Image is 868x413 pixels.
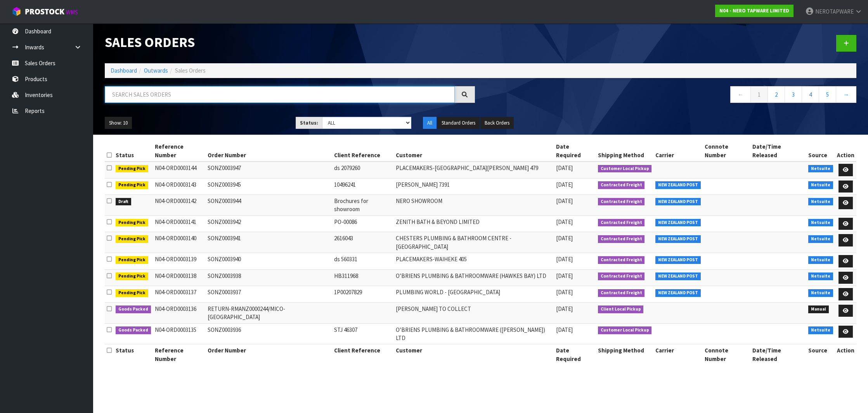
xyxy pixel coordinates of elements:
[332,141,394,161] th: Client Reference
[836,86,856,103] a: →
[554,141,596,161] th: Date Required
[116,165,148,173] span: Pending Pick
[206,269,332,286] td: SONZ0003938
[206,323,332,344] td: SONZ0003936
[332,323,394,344] td: STJ 46307
[808,326,833,334] span: Netsuite
[111,67,137,74] a: Dashboard
[394,286,554,303] td: PLUMBING WORLD - [GEOGRAPHIC_DATA]
[332,253,394,270] td: ds 560331
[806,344,835,365] th: Source
[153,323,206,344] td: N04-ORD0003135
[206,195,332,216] td: SONZ0003944
[206,161,332,178] td: SONZ0003947
[750,344,806,365] th: Date/Time Released
[332,215,394,232] td: PO-00086
[116,272,148,280] span: Pending Pick
[596,141,654,161] th: Shipping Method
[394,161,554,178] td: PLACEMAKERS-[GEOGRAPHIC_DATA][PERSON_NAME] 479
[655,289,701,297] span: NEW ZEALAND POST
[12,7,21,16] img: cube-alt.png
[808,289,833,297] span: Netsuite
[153,141,206,161] th: Reference Number
[25,7,64,17] span: ProStock
[394,178,554,195] td: [PERSON_NAME] 7391
[598,235,645,243] span: Contracted Freight
[116,198,131,206] span: Draft
[116,235,148,243] span: Pending Pick
[394,195,554,216] td: NERO SHOWROOM
[556,197,573,205] span: [DATE]
[598,272,645,280] span: Contracted Freight
[153,232,206,253] td: N04-ORD0003140
[808,198,833,206] span: Netsuite
[394,232,554,253] td: CHESTERS PLUMBING & BATHROOM CENTRE -[GEOGRAPHIC_DATA]
[332,344,394,365] th: Client Reference
[556,234,573,242] span: [DATE]
[598,326,652,334] span: Customer Local Pickup
[802,86,819,103] a: 4
[655,219,701,227] span: NEW ZEALAND POST
[808,219,833,227] span: Netsuite
[116,326,151,334] span: Goods Packed
[332,178,394,195] td: 10496241
[556,218,573,226] span: [DATE]
[730,86,751,103] a: ←
[394,253,554,270] td: PLACEMAKERS-WAIHEKE 405
[556,181,573,188] span: [DATE]
[768,86,785,103] a: 2
[394,141,554,161] th: Customer
[153,178,206,195] td: N04-ORD0003143
[116,181,148,189] span: Pending Pick
[153,195,206,216] td: N04-ORD0003142
[332,269,394,286] td: HB311968
[808,272,833,280] span: Netsuite
[394,344,554,365] th: Customer
[332,161,394,178] td: ds 2079260
[153,269,206,286] td: N04-ORD0003138
[556,288,573,296] span: [DATE]
[598,289,645,297] span: Contracted Freight
[653,344,703,365] th: Carrier
[105,117,132,129] button: Show: 10
[153,302,206,323] td: N04-ORD0003136
[206,302,332,323] td: RETURN-RMANZ0000244/MICO-[GEOGRAPHIC_DATA]
[815,8,854,15] span: NEROTAPWARE
[206,141,332,161] th: Order Number
[480,117,514,129] button: Back Orders
[487,86,857,105] nav: Page navigation
[655,256,701,264] span: NEW ZEALAND POST
[598,165,652,173] span: Customer Local Pickup
[655,181,701,189] span: NEW ZEALAND POST
[394,215,554,232] td: ZENITH BATH & BEYOND LIMITED
[556,272,573,279] span: [DATE]
[153,286,206,303] td: N04-ORD0003137
[114,141,153,161] th: Status
[808,165,833,173] span: Netsuite
[206,253,332,270] td: SONZ0003940
[819,86,836,103] a: 5
[114,344,153,365] th: Status
[116,305,151,313] span: Goods Packed
[655,235,701,243] span: NEW ZEALAND POST
[808,256,833,264] span: Netsuite
[175,67,206,74] span: Sales Orders
[655,198,701,206] span: NEW ZEALAND POST
[835,141,856,161] th: Action
[153,215,206,232] td: N04-ORD0003141
[808,305,829,313] span: Manual
[808,181,833,189] span: Netsuite
[598,305,644,313] span: Client Local Pickup
[719,7,789,14] strong: N04 - NERO TAPWARE LIMITED
[206,286,332,303] td: SONZ0003937
[423,117,437,129] button: All
[556,326,573,333] span: [DATE]
[206,232,332,253] td: SONZ0003941
[394,269,554,286] td: O’BRIENS PLUMBING & BATHROOMWARE (HAWKES BAY) LTD
[554,344,596,365] th: Date Required
[596,344,654,365] th: Shipping Method
[206,215,332,232] td: SONZ0003942
[835,344,856,365] th: Action
[556,305,573,312] span: [DATE]
[653,141,703,161] th: Carrier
